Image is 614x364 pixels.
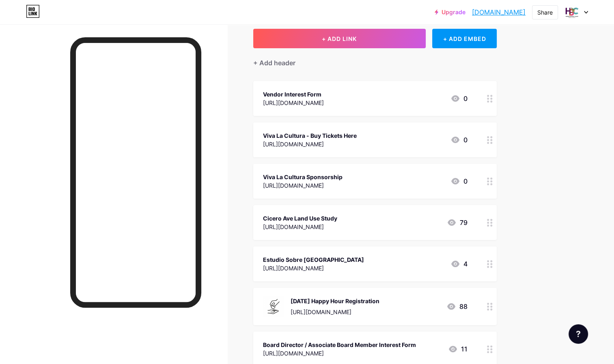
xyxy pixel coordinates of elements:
div: [URL][DOMAIN_NAME] [291,308,379,316]
div: [URL][DOMAIN_NAME] [263,140,357,148]
div: Board Director / Associate Board Member Interest Form [263,340,416,349]
div: [DATE] Happy Hour Registration [291,297,379,305]
a: [DOMAIN_NAME] [472,7,526,17]
img: Aug 29th Happy Hour Registration [263,296,284,317]
div: Estudio Sobre [GEOGRAPHIC_DATA] [263,255,364,264]
div: 79 [447,218,468,227]
div: [URL][DOMAIN_NAME] [263,181,343,190]
div: + ADD EMBED [432,29,497,48]
div: 4 [450,259,468,269]
div: 0 [450,135,468,145]
div: 88 [446,302,468,311]
div: Vendor Interest Form [263,90,324,98]
div: 0 [450,176,468,186]
button: + ADD LINK [253,29,426,48]
span: + ADD LINK [322,35,357,42]
div: 11 [448,344,468,354]
div: Share [537,8,553,17]
div: + Add header [253,58,295,68]
div: Viva La Cultura Sponsorship [263,173,343,181]
img: belmontcraginchamber [564,4,580,20]
div: Cicero Ave Land Use Study [263,214,337,223]
div: [URL][DOMAIN_NAME] [263,98,324,107]
div: [URL][DOMAIN_NAME] [263,223,337,231]
div: Viva La Cultura - Buy Tickets Here [263,131,357,140]
div: [URL][DOMAIN_NAME] [263,349,416,358]
div: [URL][DOMAIN_NAME] [263,264,364,272]
a: Upgrade [435,9,465,15]
div: 0 [450,94,468,103]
